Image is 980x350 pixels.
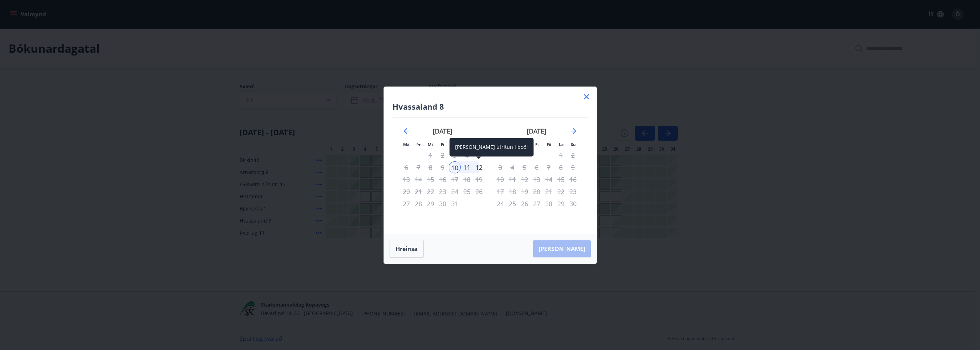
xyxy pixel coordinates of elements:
[555,186,567,198] td: Not available. laugardagur, 22. nóvember 2025
[543,173,555,186] td: Not available. föstudagur, 14. nóvember 2025
[437,198,449,210] td: Not available. fimmtudagur, 30. október 2025
[424,198,437,210] td: Not available. miðvikudagur, 29. október 2025
[473,173,485,186] td: Not available. sunnudagur, 19. október 2025
[461,161,473,173] td: Choose laugardagur, 11. október 2025 as your check-out date. It’s available.
[567,198,579,210] td: Not available. sunnudagur, 30. nóvember 2025
[473,186,485,198] td: Not available. sunnudagur, 26. október 2025
[424,173,437,186] td: Not available. miðvikudagur, 15. október 2025
[400,173,412,186] td: Not available. mánudagur, 13. október 2025
[555,149,567,161] td: Not available. laugardagur, 1. nóvember 2025
[437,186,449,198] td: Not available. fimmtudagur, 23. október 2025
[461,173,473,186] td: Not available. laugardagur, 18. október 2025
[461,186,473,198] td: Not available. laugardagur, 25. október 2025
[400,198,412,210] td: Not available. mánudagur, 27. október 2025
[531,186,543,198] td: Not available. fimmtudagur, 20. nóvember 2025
[543,161,555,173] td: Not available. föstudagur, 7. nóvember 2025
[518,186,531,198] td: Not available. miðvikudagur, 19. nóvember 2025
[400,161,412,173] td: Not available. mánudagur, 6. október 2025
[567,173,579,186] td: Not available. sunnudagur, 16. nóvember 2025
[403,142,410,147] small: Má
[518,161,531,173] td: Not available. miðvikudagur, 5. nóvember 2025
[392,101,588,112] h4: Hvassaland 8
[449,138,533,156] div: [PERSON_NAME] útritun í boði
[506,173,518,186] td: Not available. þriðjudagur, 11. nóvember 2025
[506,161,518,173] td: Not available. þriðjudagur, 4. nóvember 2025
[390,240,424,258] button: Hreinsa
[416,142,421,147] small: Þr
[449,161,461,173] div: 10
[400,186,412,198] td: Not available. mánudagur, 20. október 2025
[535,142,539,147] small: Fi
[392,118,588,225] div: Calendar
[449,161,461,173] td: Selected as start date. föstudagur, 10. október 2025
[428,142,433,147] small: Mi
[567,161,579,173] td: Not available. sunnudagur, 9. nóvember 2025
[494,186,506,198] td: Not available. mánudagur, 17. nóvember 2025
[494,173,506,186] td: Not available. mánudagur, 10. nóvember 2025
[449,186,461,198] td: Not available. föstudagur, 24. október 2025
[506,186,518,198] td: Not available. þriðjudagur, 18. nóvember 2025
[424,186,437,198] td: Not available. miðvikudagur, 22. október 2025
[437,149,449,161] td: Not available. fimmtudagur, 2. október 2025
[461,161,473,173] div: 11
[402,127,411,135] div: Move backward to switch to the previous month.
[555,161,567,173] td: Not available. laugardagur, 8. nóvember 2025
[543,186,555,198] td: Not available. föstudagur, 21. nóvember 2025
[543,198,555,210] td: Not available. föstudagur, 28. nóvember 2025
[424,161,437,173] td: Not available. miðvikudagur, 8. október 2025
[571,142,576,147] small: Su
[473,173,485,186] div: Aðeins útritun í boði
[555,173,567,186] td: Not available. laugardagur, 15. nóvember 2025
[531,198,543,210] td: Not available. fimmtudagur, 27. nóvember 2025
[433,127,452,135] strong: [DATE]
[506,198,518,210] td: Not available. þriðjudagur, 25. nóvember 2025
[412,173,424,186] td: Not available. þriðjudagur, 14. október 2025
[437,173,449,186] td: Not available. fimmtudagur, 16. október 2025
[531,161,543,173] td: Not available. fimmtudagur, 6. nóvember 2025
[555,198,567,210] td: Not available. laugardagur, 29. nóvember 2025
[449,173,461,186] td: Not available. föstudagur, 17. október 2025
[437,161,449,173] td: Not available. fimmtudagur, 9. október 2025
[547,142,551,147] small: Fö
[441,142,444,147] small: Fi
[449,198,461,210] div: Aðeins útritun í boði
[518,198,531,210] td: Not available. miðvikudagur, 26. nóvember 2025
[473,161,485,173] div: Aðeins útritun í boði
[559,142,564,147] small: La
[494,161,506,173] td: Not available. mánudagur, 3. nóvember 2025
[518,173,531,186] td: Not available. miðvikudagur, 12. nóvember 2025
[449,149,461,161] td: Not available. föstudagur, 3. október 2025
[569,127,578,135] div: Move forward to switch to the next month.
[494,198,506,210] td: Not available. mánudagur, 24. nóvember 2025
[412,186,424,198] td: Not available. þriðjudagur, 21. október 2025
[424,149,437,161] td: Not available. miðvikudagur, 1. október 2025
[412,161,424,173] td: Not available. þriðjudagur, 7. október 2025
[567,149,579,161] td: Not available. sunnudagur, 2. nóvember 2025
[473,161,485,173] td: Choose sunnudagur, 12. október 2025 as your check-out date. It’s available.
[567,186,579,198] td: Not available. sunnudagur, 23. nóvember 2025
[412,198,424,210] td: Not available. þriðjudagur, 28. október 2025
[449,198,461,210] td: Not available. föstudagur, 31. október 2025
[527,127,546,135] strong: [DATE]
[531,173,543,186] td: Not available. fimmtudagur, 13. nóvember 2025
